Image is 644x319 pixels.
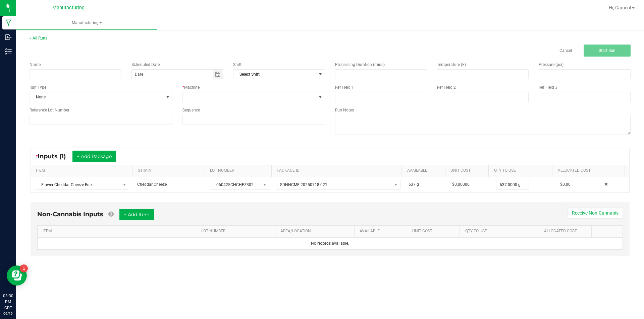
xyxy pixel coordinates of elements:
[335,62,385,67] span: Processing Duration (mins)
[16,20,157,26] span: Manufacturing
[30,84,46,90] span: Run Type
[599,48,615,53] span: Start Run
[210,168,269,173] a: LOT NUMBERSortable
[544,229,589,234] a: Allocated CostSortable
[201,229,272,234] a: LOT NUMBERSortable
[452,182,470,187] span: $0.00000
[277,168,399,173] a: PACKAGE IDSortable
[409,182,416,187] span: 637
[184,85,200,90] span: Machine
[233,69,325,79] span: NO DATA FOUND
[412,229,457,234] a: Unit CostSortable
[131,62,160,67] span: Scheduled Date
[16,16,157,30] a: Manufacturing
[182,108,200,112] span: Sequence
[30,62,41,67] span: Name
[601,168,622,173] a: Sortable
[30,36,47,41] a: < All Runs
[5,48,12,55] inline-svg: Inventory
[213,70,223,79] span: Toggle calendar
[494,168,550,173] a: QTY TO USESortable
[597,229,615,234] a: Sortable
[3,311,13,316] p: 09/19
[30,92,164,102] span: None
[72,151,116,162] button: + Add Package
[138,168,202,173] a: STRAINSortable
[132,70,213,79] input: Date
[609,5,631,10] span: Hi, Cameo!
[35,180,129,190] span: NO DATA FOUND
[539,62,563,67] span: Pressure (psi)
[568,207,623,219] button: Receive Non-Cannabis
[5,34,12,41] inline-svg: Inbound
[233,62,241,67] span: Shift
[43,229,193,234] a: ITEMSortable
[558,168,593,173] a: Allocated CostSortable
[5,19,12,26] inline-svg: Manufacturing
[437,85,456,90] span: Ref Field 2
[417,182,419,187] span: g
[52,5,85,11] span: Manufacturing
[584,45,631,57] button: Start Run
[7,265,27,286] iframe: Resource center
[280,182,327,187] span: SDNNCMF-20250718-021
[465,229,536,234] a: QTY TO USESortable
[233,70,316,79] span: Select Shift
[38,153,72,160] span: Inputs (1)
[539,85,557,90] span: Ref Field 3
[210,180,260,189] span: 060425CHCHEZ302
[280,229,352,234] a: AREA/LOCATIONSortable
[360,229,405,234] a: AVAILABLESortable
[437,62,466,67] span: Temperature (F)
[335,85,354,90] span: Ref Field 1
[560,182,571,187] span: $0.00
[108,211,113,218] a: Add Non-Cannabis items that were also consumed in the run (e.g. gloves and packaging); Also add N...
[37,211,103,218] span: Non-Cannabis Inputs
[335,108,354,112] span: Run Notes
[407,168,443,173] a: AVAILABLESortable
[20,264,28,272] iframe: Resource center unread badge
[35,180,120,189] span: Flower-Cheddar Cheeze-Bulk
[450,168,486,173] a: Unit CostSortable
[119,209,154,220] button: + Add Item
[30,108,69,112] span: Reference Lot Number
[36,168,130,173] a: ITEMSortable
[3,293,13,311] p: 03:30 PM CDT
[559,48,572,54] a: Cancel
[38,238,623,249] td: No records available.
[137,182,167,187] span: Cheddar Cheeze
